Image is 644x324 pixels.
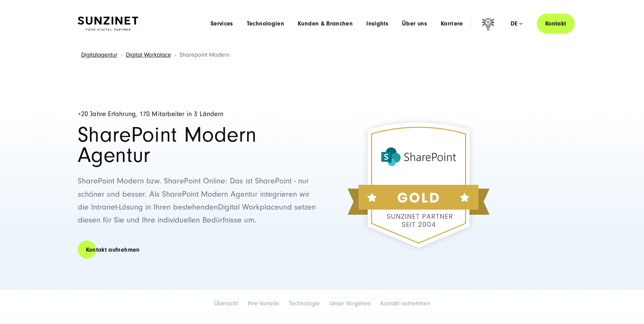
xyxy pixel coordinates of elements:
a: Kontakt [537,14,575,34]
img: SUNZINET als Sharepoint Agentur ist Sharepoint Gold Partner [327,93,510,277]
a: Digital Workplace [126,51,171,58]
span: Sharepoint Modern [180,51,229,58]
a: Ihre Vorteile [248,300,279,307]
a: Technologie [289,300,320,307]
p: Digital Workplace [78,175,317,227]
h1: SharePoint Modern Agentur [78,125,317,166]
a: Kunden & Branchen [298,20,353,27]
a: Digitalagentur [81,51,117,58]
a: Kontakt aufnehmen [78,240,148,259]
div: de [511,20,522,27]
a: Unser Vorgehen [330,300,371,307]
span: SharePoint Modern bzw. SharePoint Online: Das ist SharePoint - nur schöner und besser. Als ShareP... [78,176,310,212]
a: Kontakt aufnehmen [381,300,430,307]
h5: +20 Jahre Erfahrung, 170 Mitarbeiter in 3 Ländern [78,111,317,118]
a: Karriere [441,20,463,27]
img: SUNZINET Full Service Digital Agentur [78,17,138,31]
a: Services [210,20,233,27]
a: Technologien [247,20,284,27]
a: Insights [366,20,388,27]
a: Übersicht [214,300,238,307]
a: Über uns [402,20,427,27]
